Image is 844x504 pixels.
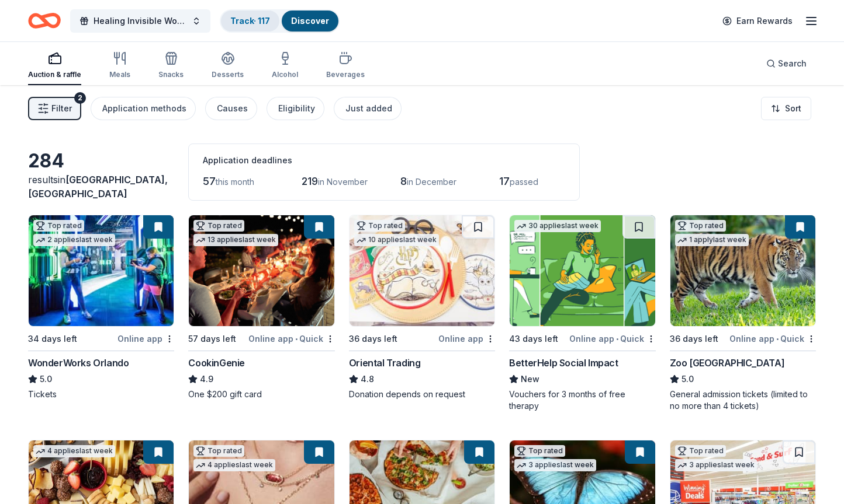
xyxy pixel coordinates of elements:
button: Alcohol [272,47,298,85]
button: Meals [109,47,130,85]
a: Earn Rewards [715,10,800,32]
span: Search [778,57,807,71]
button: Desserts [212,47,244,85]
a: Discover [291,16,329,26]
button: Beverages [326,47,365,85]
div: Meals [109,70,130,79]
button: Healing Invisible Wounds Golf Tournament [70,9,210,33]
div: Desserts [212,70,244,79]
a: Track· 117 [230,16,270,26]
button: Snacks [158,47,184,85]
div: Alcohol [272,70,298,79]
div: Auction & raffle [28,70,81,79]
button: Auction & raffle [28,47,81,85]
div: Snacks [158,70,184,79]
a: Home [28,7,61,34]
button: Track· 117Discover [220,9,340,33]
button: Search [757,52,816,75]
span: Healing Invisible Wounds Golf Tournament [94,14,187,28]
div: Beverages [326,70,365,79]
